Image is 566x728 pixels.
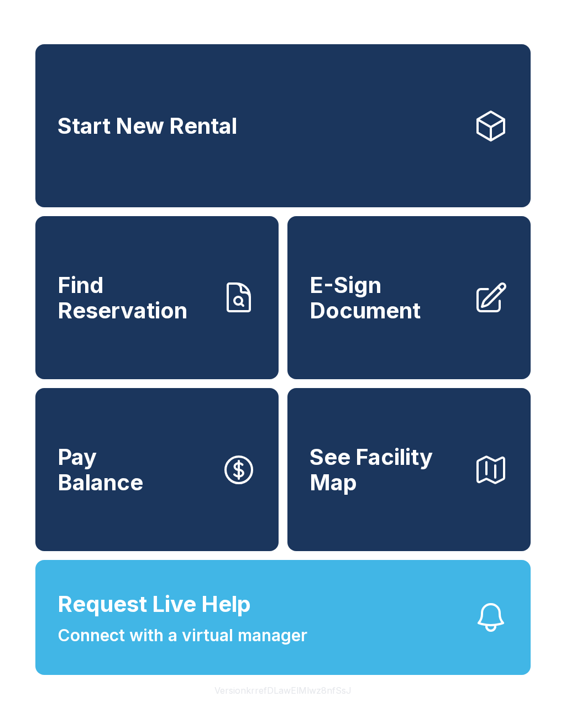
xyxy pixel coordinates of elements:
[57,113,237,139] span: Start New Rental
[57,623,307,648] span: Connect with a virtual manager
[287,388,531,551] button: See Facility Map
[35,388,279,551] button: PayBalance
[57,273,212,323] span: Find Reservation
[310,444,464,495] span: See Facility Map
[310,273,464,323] span: E-Sign Document
[35,216,279,379] a: Find Reservation
[206,675,360,706] button: VersionkrrefDLawElMlwz8nfSsJ
[57,588,251,621] span: Request Live Help
[35,560,531,675] button: Request Live HelpConnect with a virtual manager
[35,44,531,207] a: Start New Rental
[287,216,531,379] a: E-Sign Document
[57,444,143,495] span: Pay Balance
